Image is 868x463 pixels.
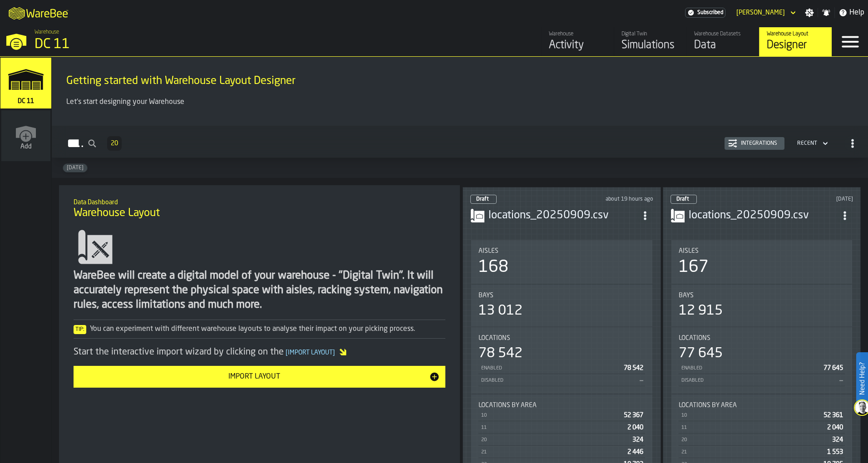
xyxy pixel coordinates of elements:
[737,140,781,147] div: Integrations
[679,247,845,255] div: Title
[614,27,686,56] a: link-to-/wh/i/2e91095d-d0fa-471d-87cf-b9f7f81665fc/simulations
[679,335,845,342] div: Title
[632,437,643,443] span: 324
[478,247,498,255] span: Aisles
[478,402,645,409] div: Title
[681,365,820,371] div: Enabled
[679,292,845,299] div: Title
[679,362,845,374] div: StatList-item-Enabled
[835,7,868,18] label: button-toggle-Help
[767,31,824,37] div: Warehouse Layout
[824,412,843,419] span: 52 361
[478,303,523,319] div: 13 012
[621,38,679,53] div: Simulations
[827,424,843,431] span: 2 040
[621,31,679,37] div: Digital Twin
[478,335,645,342] div: Title
[0,58,51,110] a: link-to-/wh/i/2e91095d-d0fa-471d-87cf-b9f7f81665fc/simulations
[679,402,845,409] div: Title
[681,413,820,419] div: 10
[818,8,834,17] label: button-toggle-Notifications
[671,285,853,326] div: stat-Bays
[52,126,868,158] h2: button-Layouts
[333,350,335,356] span: ]
[111,140,118,147] span: 20
[694,38,752,53] div: Data
[681,449,824,455] div: 21
[857,353,867,404] label: Need Help?
[776,196,853,202] div: Updated: 2025-09-09, 08:39:53 Created: 2025-09-09, 08:15:08
[480,425,624,431] div: 11
[63,165,87,171] span: 2025-05-30
[827,449,843,455] span: 1 553
[1,110,50,163] a: link-to-/wh/new
[478,433,645,446] div: StatList-item-20
[679,446,845,458] div: StatList-item-21
[480,449,624,455] div: 21
[66,72,853,74] h2: Sub Title
[681,437,829,443] div: 20
[624,412,643,419] span: 52 367
[478,362,645,374] div: StatList-item-Enabled
[676,197,689,202] span: Draft
[66,192,453,225] div: title-Warehouse Layout
[671,327,853,394] div: stat-Locations
[824,365,843,371] span: 77 645
[74,206,160,221] span: Warehouse Layout
[478,374,645,386] div: StatList-item-Disabled
[679,345,723,362] div: 77 645
[478,292,645,299] div: Title
[74,346,445,359] div: Start the interactive import wizard by clicking on the
[627,449,643,455] span: 2 446
[832,27,868,56] label: button-toggle-Menu
[471,327,652,394] div: stat-Locations
[478,345,523,362] div: 78 542
[681,378,836,384] div: Disabled
[66,74,296,89] span: Getting started with Warehouse Layout Designer
[549,38,607,53] div: Activity
[686,27,759,56] a: link-to-/wh/i/2e91095d-d0fa-471d-87cf-b9f7f81665fc/data
[478,409,645,421] div: StatList-item-10
[478,446,645,458] div: StatList-item-21
[694,31,752,37] div: Warehouse Datasets
[797,140,817,147] div: DropdownMenuValue-4
[576,196,653,202] div: Updated: 2025-09-09, 14:50:06 Created: 2025-09-09, 12:57:26
[478,402,537,409] span: Locations by Area
[471,285,652,326] div: stat-Bays
[20,143,32,150] span: Add
[671,240,853,284] div: stat-Aisles
[104,136,125,151] div: ButtonLoadMore-Load More-Prev-First-Last
[679,335,710,342] span: Locations
[849,7,864,18] span: Help
[541,27,614,56] a: link-to-/wh/i/2e91095d-d0fa-471d-87cf-b9f7f81665fc/feed/
[480,378,636,384] div: Disabled
[685,8,725,18] a: link-to-/wh/i/2e91095d-d0fa-471d-87cf-b9f7f81665fc/settings/billing
[480,365,620,371] div: Enabled
[478,335,510,342] span: Locations
[79,371,429,382] div: Import Layout
[679,421,845,433] div: StatList-item-11
[74,366,445,388] button: button-Import Layout
[16,98,36,105] span: DC 11
[74,197,445,206] h2: Sub Title
[679,303,723,319] div: 12 915
[681,425,824,431] div: 11
[689,208,837,223] h3: locations_20250909.csv
[767,38,824,53] div: Designer
[478,258,508,276] div: 168
[679,409,845,421] div: StatList-item-10
[470,195,497,204] div: status-0 2
[640,377,643,384] span: —
[679,374,845,386] div: StatList-item-Disabled
[478,292,493,299] span: Bays
[488,208,637,223] h3: locations_20250909.csv
[74,325,86,334] span: Tip:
